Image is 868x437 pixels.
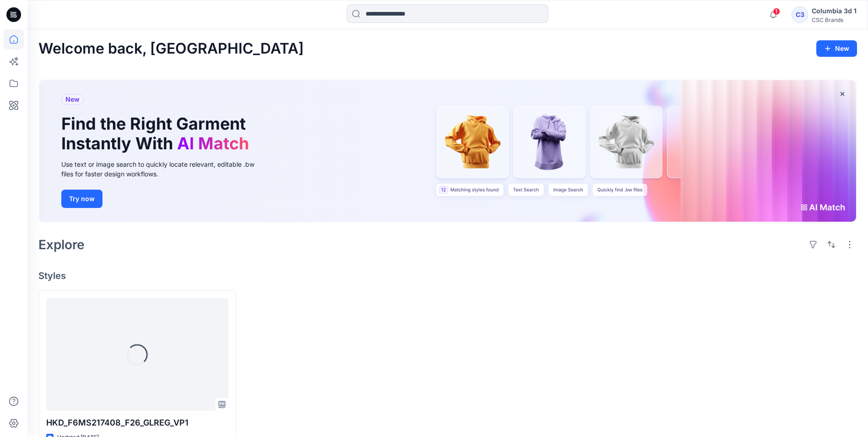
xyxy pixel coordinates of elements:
[61,159,267,179] div: Use text or image search to quickly locate relevant, editable .bw files for faster design workflows.
[61,190,102,208] button: Try now
[177,133,249,153] span: AI Match
[61,114,253,153] h1: Find the Right Garment Instantly With
[792,6,808,23] div: C3
[46,416,228,429] p: HKD_F6MS217408_F26_GLREG_VP1
[773,8,780,15] span: 1
[38,270,857,281] h4: Styles
[816,40,857,57] button: New
[812,5,857,16] div: Columbia 3d 1
[65,94,80,105] span: New
[38,237,85,252] h2: Explore
[38,40,304,57] h2: Welcome back, [GEOGRAPHIC_DATA]
[812,16,857,23] div: CSC Brands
